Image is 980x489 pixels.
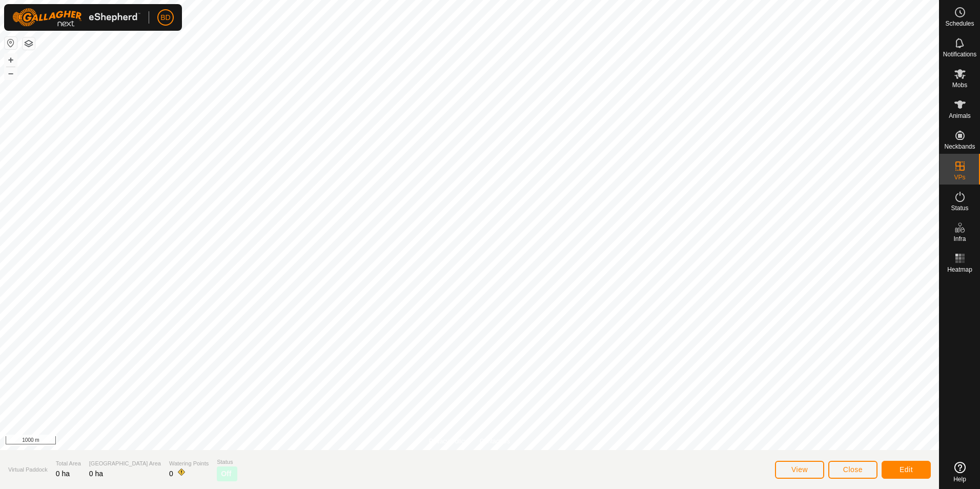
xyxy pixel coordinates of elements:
img: Gallagher Logo [12,8,140,27]
a: Help [940,458,980,486]
button: Reset Map [5,37,17,49]
span: Edit [900,465,913,474]
span: Off [221,468,231,479]
a: Contact Us [480,437,510,446]
button: View [775,461,824,479]
span: Notifications [943,51,976,57]
span: BD [160,12,170,23]
button: Edit [882,461,931,479]
span: Heatmap [947,267,972,273]
span: VPs [954,174,965,180]
button: Map Layers [23,37,35,50]
span: Infra [953,236,966,242]
span: Total Area [56,459,81,468]
span: Status [951,205,968,211]
span: Schedules [945,21,974,27]
span: 0 ha [56,470,70,478]
span: Neckbands [944,144,975,150]
a: Privacy Policy [429,437,467,446]
span: Virtual Paddock [8,465,48,474]
span: Close [843,465,863,474]
span: 0 ha [89,470,103,478]
span: Help [953,476,966,482]
button: Close [828,461,877,479]
button: + [5,54,17,66]
span: 0 [169,470,173,478]
span: Watering Points [169,459,209,468]
span: View [791,465,808,474]
span: Status [217,458,237,466]
span: Animals [949,113,971,119]
span: [GEOGRAPHIC_DATA] Area [89,459,161,468]
button: – [5,67,17,79]
span: Mobs [952,82,967,88]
